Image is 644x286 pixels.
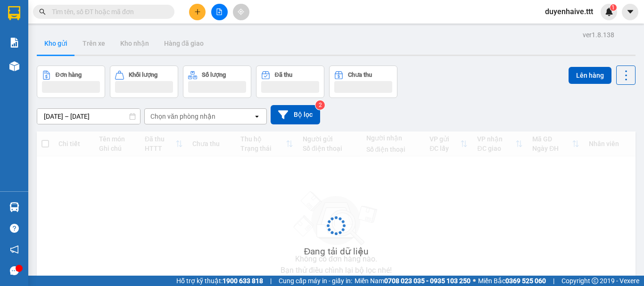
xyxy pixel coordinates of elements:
img: warehouse-icon [9,61,19,71]
span: | [270,276,272,286]
span: Miền Bắc [478,276,546,286]
strong: 1900 633 818 [223,277,263,285]
span: ⚪️ [473,279,476,283]
span: Hỗ trợ kỹ thuật: [176,276,263,286]
button: Bộ lọc [271,105,320,124]
button: Lên hàng [569,67,611,84]
span: search [39,8,46,15]
input: Tìm tên, số ĐT hoặc mã đơn [52,7,163,17]
button: file-add [211,4,228,20]
span: 1 [611,4,615,11]
button: plus [189,4,206,20]
button: Số lượng [183,65,251,98]
span: duyenhaive.ttt [537,6,601,17]
span: notification [10,245,19,254]
span: aim [238,8,244,15]
button: aim [233,4,249,20]
button: Đã thu [256,65,324,98]
button: Chưa thu [329,65,397,98]
span: Cung cấp máy in - giấy in: [279,276,352,286]
div: Khối lượng [129,72,157,78]
img: icon-new-feature [605,8,613,16]
div: Đang tải dữ liệu [304,245,369,259]
button: Khối lượng [110,65,178,98]
div: Chưa thu [348,72,372,78]
span: Miền Nam [355,276,471,286]
div: Chọn văn phòng nhận [150,112,215,121]
div: Số lượng [202,72,226,78]
span: | [553,276,554,286]
span: message [10,266,19,275]
div: Đã thu [275,72,292,78]
button: Kho nhận [113,32,157,55]
button: Đơn hàng [37,65,105,98]
sup: 1 [610,4,617,11]
input: Select a date range. [37,109,140,124]
span: copyright [592,278,598,284]
strong: 0369 525 060 [505,277,546,285]
span: caret-down [626,8,635,16]
img: logo-vxr [8,6,20,20]
img: warehouse-icon [9,202,19,212]
span: plus [194,8,201,15]
button: Trên xe [75,32,113,55]
svg: open [253,113,261,120]
div: ver 1.8.138 [583,30,614,40]
div: Đơn hàng [56,72,82,78]
img: solution-icon [9,38,19,48]
sup: 2 [315,100,325,110]
button: Hàng đã giao [157,32,211,55]
span: file-add [216,8,223,15]
span: question-circle [10,224,19,233]
button: Kho gửi [37,32,75,55]
button: caret-down [622,4,638,20]
strong: 0708 023 035 - 0935 103 250 [384,277,471,285]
